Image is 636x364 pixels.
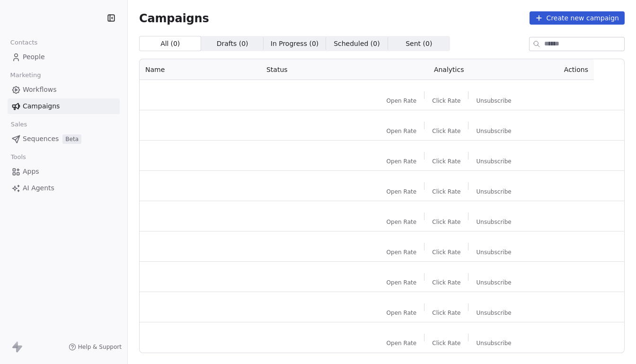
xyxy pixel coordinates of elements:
span: Unsubscribe [476,127,511,135]
span: Unsubscribe [476,158,511,165]
a: AI Agents [8,180,120,196]
span: Contacts [6,36,42,50]
span: Help & Support [78,343,122,351]
span: People [23,52,45,62]
span: Click Rate [432,97,460,105]
a: Help & Support [69,343,122,351]
a: Campaigns [8,98,120,114]
span: Tools [7,150,30,164]
span: Apps [23,167,39,177]
span: Click Rate [432,158,460,165]
span: Open Rate [387,249,417,256]
span: Unsubscribe [476,97,511,105]
span: Sales [7,117,31,132]
span: Click Rate [432,279,460,286]
span: Open Rate [387,127,417,135]
span: Open Rate [387,158,417,165]
a: Apps [8,164,120,179]
a: People [8,49,120,65]
span: Unsubscribe [476,249,511,256]
span: Open Rate [387,339,417,347]
span: Sequences [23,134,59,144]
span: Click Rate [432,339,460,347]
span: Click Rate [432,218,460,226]
span: Unsubscribe [476,188,511,195]
a: SequencesBeta [8,131,120,147]
span: Unsubscribe [476,309,511,317]
span: Drafts ( 0 ) [217,39,248,49]
button: Create new campaign [530,11,625,25]
span: Click Rate [432,188,460,195]
th: Name [140,59,261,80]
span: Click Rate [432,309,460,317]
span: Marketing [6,68,45,82]
th: Analytics [371,59,527,80]
span: Click Rate [432,249,460,256]
th: Actions [527,59,594,80]
span: Beta [62,134,81,144]
span: Open Rate [387,279,417,286]
span: Campaigns [139,11,209,25]
span: Unsubscribe [476,279,511,286]
span: Open Rate [387,97,417,105]
span: Unsubscribe [476,339,511,347]
th: Status [261,59,371,80]
span: Open Rate [387,188,417,195]
span: Workflows [23,85,57,95]
span: Campaigns [23,101,60,111]
span: Open Rate [387,218,417,226]
span: Scheduled ( 0 ) [334,39,380,49]
span: Click Rate [432,127,460,135]
span: Unsubscribe [476,218,511,226]
span: Sent ( 0 ) [406,39,432,49]
a: Workflows [8,82,120,98]
span: AI Agents [23,183,54,193]
span: In Progress ( 0 ) [271,39,319,49]
span: Open Rate [387,309,417,317]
